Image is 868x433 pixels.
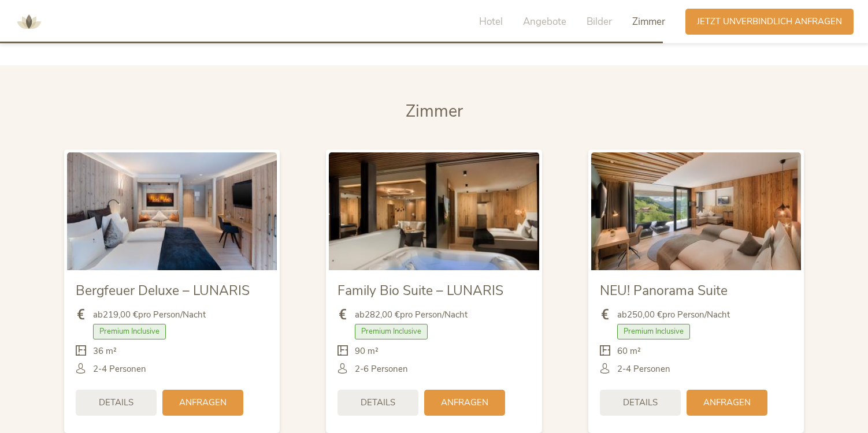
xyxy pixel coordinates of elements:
[12,5,46,39] img: AMONTI & LUNARIS Wellnessresort
[697,16,842,28] span: Jetzt unverbindlich anfragen
[617,324,690,339] span: Premium Inclusive
[99,397,133,409] span: Details
[365,309,400,320] b: 282,00 €
[103,309,138,320] b: 219,00 €
[93,309,206,321] span: ab pro Person/Nacht
[627,309,662,320] b: 250,00 €
[355,324,428,339] span: Premium Inclusive
[523,15,566,28] span: Angebote
[441,397,488,409] span: Anfragen
[617,345,641,357] span: 60 m²
[355,309,468,321] span: ab pro Person/Nacht
[361,397,395,409] span: Details
[93,324,166,339] span: Premium Inclusive
[703,397,751,409] span: Anfragen
[337,282,503,300] span: Family Bio Suite – LUNARIS
[617,309,730,321] span: ab pro Person/Nacht
[93,345,117,357] span: 36 m²
[406,100,463,122] span: Zimmer
[76,282,250,300] span: Bergfeuer Deluxe – LUNARIS
[591,152,801,270] img: NEU! Panorama Suite
[93,363,146,375] span: 2-4 Personen
[67,152,277,270] img: Bergfeuer Deluxe – LUNARIS
[479,15,503,28] span: Hotel
[179,397,227,409] span: Anfragen
[587,15,612,28] span: Bilder
[355,345,379,357] span: 90 m²
[12,17,46,25] a: AMONTI & LUNARIS Wellnessresort
[600,282,728,300] span: NEU! Panorama Suite
[632,15,665,28] span: Zimmer
[623,397,658,409] span: Details
[617,363,670,375] span: 2-4 Personen
[329,152,539,270] img: Family Bio Suite – LUNARIS
[355,363,408,375] span: 2-6 Personen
